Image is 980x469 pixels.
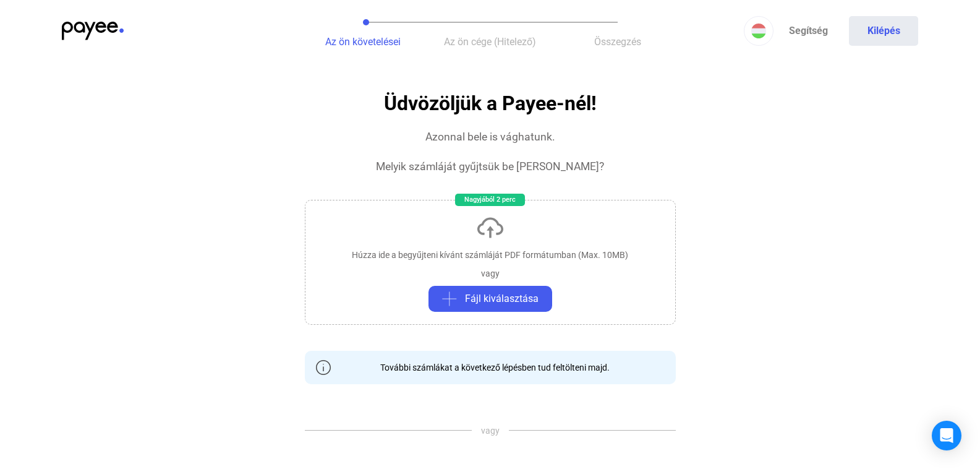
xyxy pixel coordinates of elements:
span: Az ön cége (Hitelező) [444,36,536,48]
img: plus-grey [442,291,457,306]
img: HU [751,24,766,38]
span: Fájl kiválasztása [465,291,539,306]
img: upload-cloud [475,213,505,243]
h1: Üdvözöljük a Payee-nél! [384,93,597,114]
img: info-grey-outline [316,360,331,375]
span: vagy [472,424,509,437]
a: Segítség [773,16,843,46]
img: payee-logo [62,22,124,40]
div: Azonnal bele is vághatunk. [425,129,555,144]
div: Húzza ide a begyűjteni kívánt számláját PDF formátumban (Max. 10MB) [352,249,628,261]
div: Melyik számláját gyűjtsük be [PERSON_NAME]? [376,159,604,174]
button: Kilépés [849,16,918,46]
span: Összegzés [594,36,641,48]
span: Az ön követelései [325,36,401,48]
div: Nagyjából 2 perc [455,194,525,206]
div: Open Intercom Messenger [932,421,961,450]
div: vagy [481,267,500,280]
button: plus-greyFájl kiválasztása [428,286,552,312]
div: További számlákat a következő lépésben tud feltölteni majd. [371,361,610,374]
button: HU [744,16,773,46]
